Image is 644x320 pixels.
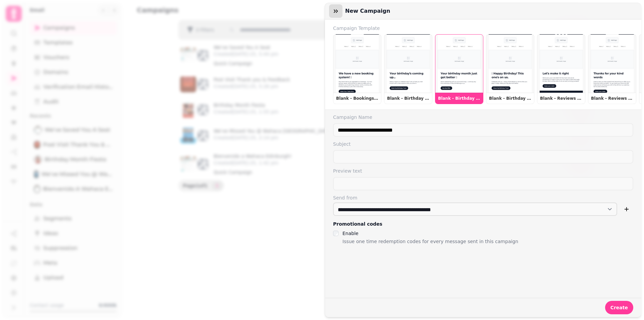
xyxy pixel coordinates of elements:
[333,141,633,147] label: Subject
[333,168,633,174] label: Preview text
[333,220,382,228] legend: Promotional codes
[387,96,429,101] p: Blank - Birthday Next Month
[435,34,483,104] button: Blank - Birthday This Month
[342,237,518,245] p: Issue one time redemption codes for every message sent in this campaign
[438,96,480,101] p: Blank - Birthday This Month
[333,114,633,121] label: Campaign Name
[325,25,641,32] label: Campaign Template
[345,7,393,15] h3: New campaign
[588,34,636,104] button: Blank - Reviews Positive = push to Google
[342,231,359,236] label: Enable
[333,194,633,201] label: Send from
[540,96,582,101] p: Blank - Reviews Negative = internal resolution
[537,34,585,104] button: Blank - Reviews Negative = internal resolution
[486,34,534,104] button: Blank - Birthday [DATE]
[605,301,633,314] button: Create
[384,34,432,104] button: Blank - Birthday Next Month
[336,96,378,101] p: Blank - Bookings New system go-live announcement
[489,96,531,101] p: Blank - Birthday [DATE]
[333,34,381,104] button: Blank - Bookings New system go-live announcement
[610,305,628,310] span: Create
[591,96,633,101] p: Blank - Reviews Positive = push to Google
